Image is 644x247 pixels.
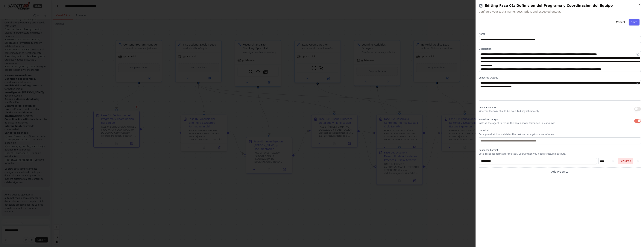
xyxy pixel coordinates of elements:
button: Open in editor [636,52,640,56]
button: Cancel [614,19,627,25]
p: Instruct the agent to return the final answer formatted in Markdown [479,122,555,125]
p: Set a response format for the task. Useful when you need structured outputs. [479,152,641,155]
label: Name [479,32,641,35]
span: Async Execution [479,106,497,109]
button: Save [629,19,640,25]
button: Required [618,158,633,164]
p: Whether the task should be executed asynchronously. [479,110,540,113]
label: Expected Output [479,76,641,79]
span: Configure your task's name, description, and expected output. [479,10,641,13]
label: Guardrail [479,129,641,132]
label: Description [479,47,641,50]
label: Response Format [479,149,641,152]
button: Add Property [479,167,641,176]
p: Set a guardrail that validates the task output against a set of rules. [479,133,641,136]
button: Open in editor [636,81,640,85]
button: Delete property_1 [634,158,641,164]
h2: Editing Fase 01: Definicion del Programa y Coordinacion del Equipo [479,3,641,8]
span: Markdown Output [479,118,499,121]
